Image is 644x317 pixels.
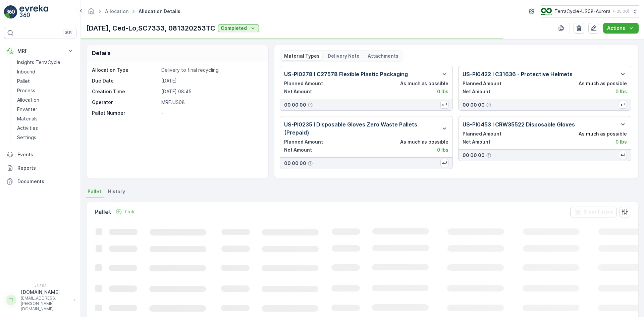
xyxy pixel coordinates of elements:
[4,161,76,175] a: Reports
[463,139,490,145] p: Net Amount
[284,80,323,87] p: Planned Amount
[328,53,360,59] p: Delivery Note
[570,207,617,217] button: Clear Filters
[92,67,159,73] p: Allocation Type
[161,77,261,84] p: [DATE]
[554,8,610,15] p: TerraCycle-US08-Aurora
[105,8,128,14] a: Allocation
[14,123,76,133] a: Activities
[615,139,627,145] p: 0 lbs
[161,99,261,106] p: MRF.US08
[14,114,76,123] a: Materials
[4,148,76,161] a: Events
[17,48,63,54] p: MRF
[463,80,501,87] p: Planned Amount
[579,130,627,137] p: As much as possible
[14,105,76,114] a: Envanter
[400,139,448,145] p: As much as possible
[584,209,613,215] p: Clear Filters
[161,88,261,95] p: [DATE] 08:45
[88,188,101,195] span: Pallet
[17,134,36,141] p: Settings
[6,295,16,306] div: TT
[108,188,125,195] span: History
[17,125,38,131] p: Activities
[161,110,261,116] p: -
[284,53,320,59] p: Material Types
[400,80,448,87] p: As much as possible
[17,78,30,85] p: Pallet
[308,102,313,108] div: Help Tooltip Icon
[65,30,72,36] p: ⌘B
[613,9,629,14] p: ( -05:00 )
[218,24,259,32] button: Completed
[14,58,76,67] a: Insights TerraCycle
[4,283,76,287] span: v 1.48.1
[284,70,408,78] p: US-PI0278 I C27578 Flexible Plastic Packaging
[14,133,76,142] a: Settings
[486,153,491,158] div: Help Tooltip Icon
[17,151,74,158] p: Events
[463,120,575,128] p: US-PI0453 I CRW35522 Disposable Gloves
[463,130,501,137] p: Planned Amount
[463,88,490,95] p: Net Amount
[17,178,74,185] p: Documents
[541,5,639,17] button: TerraCycle-US08-Aurora(-05:00)
[284,120,438,137] p: US-PI0235 I Disposable Gloves Zero Waste Pallets (Prepaid)
[579,80,627,87] p: As much as possible
[308,161,313,166] div: Help Tooltip Icon
[284,139,323,145] p: Planned Amount
[603,23,639,34] button: Actions
[284,147,312,153] p: Net Amount
[17,87,35,94] p: Process
[4,44,76,58] button: MRF
[125,208,135,215] p: Link
[17,97,39,103] p: Allocation
[21,296,70,312] p: [EMAIL_ADDRESS][PERSON_NAME][DOMAIN_NAME]
[92,110,159,116] p: Pallet Number
[4,175,76,188] a: Documents
[463,70,573,78] p: US-PI0422 I C31636 - Protective Helmets
[14,95,76,105] a: Allocation
[284,160,306,167] p: 00 00 00
[284,102,306,108] p: 00 00 00
[368,53,398,59] p: Attachments
[14,67,76,76] a: Inbound
[615,88,627,95] p: 0 lbs
[92,99,159,106] p: Operator
[21,289,70,296] p: [DOMAIN_NAME]
[17,68,35,75] p: Inbound
[607,25,625,32] p: Actions
[92,88,159,95] p: Creation Time
[17,106,37,113] p: Envanter
[14,86,76,95] a: Process
[437,147,448,153] p: 0 lbs
[161,67,261,73] p: Delivery to final recycling
[86,23,215,33] p: [DATE], Ced-Lo,SC7333, 081320253TC
[284,88,312,95] p: Net Amount
[541,8,552,15] img: image_ci7OI47.png
[92,77,159,84] p: Due Date
[4,289,76,312] button: TT[DOMAIN_NAME][EMAIL_ADDRESS][PERSON_NAME][DOMAIN_NAME]
[221,25,247,32] p: Completed
[95,207,111,217] p: Pallet
[17,115,38,122] p: Materials
[14,76,76,86] a: Pallet
[437,88,448,95] p: 0 lbs
[137,8,182,15] span: Allocation Details
[19,5,48,19] img: logo_light-DOdMpM7g.png
[113,208,137,216] button: Link
[88,10,95,16] a: Homepage
[17,165,74,171] p: Reports
[463,102,485,108] p: 00 00 00
[4,5,17,19] img: logo
[463,152,485,159] p: 00 00 00
[92,49,111,57] p: Details
[17,59,60,66] p: Insights TerraCycle
[486,102,491,108] div: Help Tooltip Icon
